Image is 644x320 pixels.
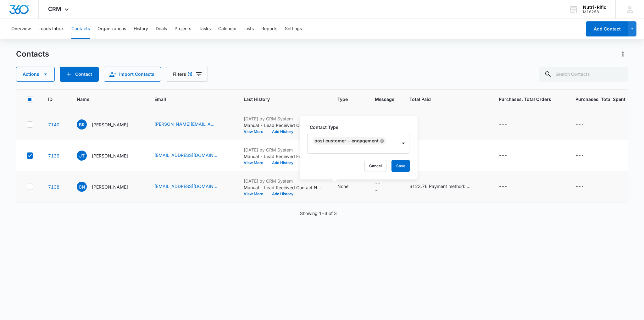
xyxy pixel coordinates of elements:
[154,152,217,158] a: [EMAIL_ADDRESS][DOMAIN_NAME]
[104,67,161,82] button: Import Contacts
[244,153,322,160] p: Manual - Lead Received First Name: [PERSON_NAME] Name: Torrato Email: [EMAIL_ADDRESS][DOMAIN_NAME...
[499,121,519,128] div: Purchases: Total Orders - - Select to Edit Field
[583,5,606,10] div: account name
[375,180,383,193] div: ---
[583,10,606,14] div: account id
[154,121,229,128] div: Email - bertha@kinjo.group - Select to Edit Field
[409,152,429,159] div: Total Paid - - Select to Edit Field
[154,183,217,190] a: [EMAIL_ADDRESS][DOMAIN_NAME]
[77,151,87,161] span: JT
[244,178,322,184] p: [DATE] by CRM System
[16,67,55,82] button: Actions
[60,67,99,82] button: Add Contact
[539,67,628,82] input: Search Contacts
[499,183,507,190] div: ---
[391,160,410,172] button: Save
[244,192,268,196] button: View More
[409,183,484,190] div: Total Paid - $123.76 Payment method: Credit Card - Select to Edit Field
[261,19,277,39] button: Reports
[499,152,519,159] div: Purchases: Total Orders - - Select to Edit Field
[244,184,322,191] p: Manual - Lead Received Contact Name: [PERSON_NAME] Phone: [PHONE_NUMBER] Email: [EMAIL_ADDRESS][D...
[268,130,298,134] button: Add History
[48,153,59,158] a: Navigate to contact details page for Jonathan Torrato
[337,183,360,190] div: Type - None - Select to Edit Field
[244,146,322,153] p: [DATE] by CRM System
[92,121,128,128] p: [PERSON_NAME]
[310,124,413,130] label: Contact Type
[199,19,211,39] button: Tasks
[575,152,595,159] div: Purchases: Total Spent - - Select to Edit Field
[575,183,595,190] div: Purchases: Total Spent - - Select to Edit Field
[97,19,126,39] button: Organizations
[48,96,53,102] span: ID
[244,96,313,102] span: Last History
[48,122,59,127] a: Navigate to contact details page for Bertha Ria
[38,19,64,39] button: Leads Inbox
[375,180,394,193] div: Message - - Select to Edit Field
[575,121,595,128] div: Purchases: Total Spent - - Select to Edit Field
[218,19,237,39] button: Calendar
[575,152,584,159] div: ---
[244,161,268,165] button: View More
[77,96,130,102] span: Name
[575,96,625,102] span: Purchases: Total Spent
[244,130,268,134] button: View More
[409,121,429,128] div: Total Paid - - Select to Edit Field
[337,96,351,102] span: Type
[71,19,90,39] button: Contacts
[575,121,584,128] div: ---
[154,183,229,190] div: Email - kasselee02@gmail.com - Select to Edit Field
[244,19,254,39] button: Lists
[244,115,322,122] p: [DATE] by CRM System
[364,160,386,172] button: Cancel
[16,49,49,59] h1: Contacts
[166,67,208,82] button: Filters
[175,19,191,39] button: Projects
[575,183,584,190] div: ---
[499,121,507,128] div: ---
[314,139,379,143] div: Post Customer - Engagement
[77,182,139,192] div: Name - Casey Norton - Select to Edit Field
[375,96,394,102] span: Message
[154,121,217,127] a: [PERSON_NAME][EMAIL_ADDRESS][PERSON_NAME][DOMAIN_NAME]
[77,119,139,130] div: Name - Bertha Ria - Select to Edit Field
[77,182,87,192] span: CN
[499,96,551,102] span: Purchases: Total Orders
[409,96,484,102] span: Total Paid
[499,152,507,159] div: ---
[77,119,87,130] span: BR
[134,19,148,39] button: History
[156,19,167,39] button: Deals
[618,49,628,59] button: Actions
[379,139,384,143] div: Remove Post Customer - Engagement
[499,183,519,190] div: Purchases: Total Orders - - Select to Edit Field
[154,96,219,102] span: Email
[48,6,61,12] span: CRM
[409,183,472,190] div: $123.76 Payment method: Credit Card
[92,152,128,159] p: [PERSON_NAME]
[154,152,229,159] div: Email - jtorrato077@gmail.com - Select to Edit Field
[187,72,192,76] span: (1)
[244,122,322,129] p: Manual - Lead Received Contact Name: Ria Phone: [PHONE_NUMBER] Email: [PERSON_NAME][EMAIL_ADDRESS...
[268,192,298,196] button: Add History
[48,184,59,190] a: Navigate to contact details page for Casey Norton
[300,210,337,217] p: Showing 1-3 of 3
[11,19,31,39] button: Overview
[77,151,139,161] div: Name - Jonathan Torrato - Select to Edit Field
[268,161,298,165] button: Add History
[337,183,348,190] div: None
[92,184,128,190] p: [PERSON_NAME]
[586,21,628,36] button: Add Contact
[285,19,302,39] button: Settings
